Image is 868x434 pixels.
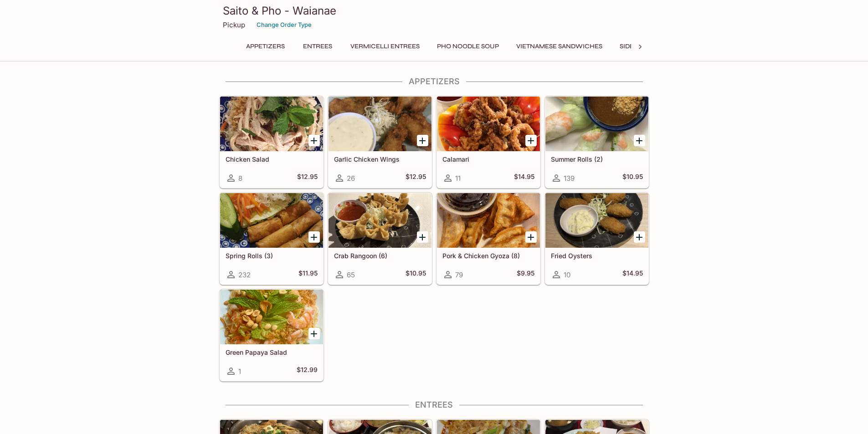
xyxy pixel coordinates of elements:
[437,193,540,285] a: Pork & Chicken Gyoza (8)79$9.95
[545,193,649,285] a: Fried Oysters10$14.95
[220,97,323,151] div: Chicken Salad
[328,96,432,188] a: Garlic Chicken Wings26$12.95
[517,269,534,280] h5: $9.95
[437,97,540,151] div: Calamari
[308,328,320,339] button: Add Green Papaya Salad
[347,271,355,279] span: 65
[226,155,318,163] h5: Chicken Salad
[615,40,663,53] button: Side Order
[308,135,320,146] button: Add Chicken Salad
[297,40,338,53] button: Entrees
[525,135,537,146] button: Add Calamari
[406,173,426,184] h5: $12.95
[545,193,648,248] div: Fried Oysters
[298,269,318,280] h5: $11.95
[220,193,323,248] div: Spring Rolls (3)
[238,271,251,279] span: 232
[223,20,245,29] p: Pickup
[455,271,463,279] span: 79
[511,40,607,53] button: Vietnamese Sandwiches
[297,173,318,184] h5: $12.95
[345,40,425,53] button: Vermicelli Entrees
[406,269,426,280] h5: $10.95
[437,193,540,248] div: Pork & Chicken Gyoza (8)
[220,290,323,344] div: Green Papaya Salad
[514,173,534,184] h5: $14.95
[241,40,290,53] button: Appetizers
[622,173,643,184] h5: $10.95
[347,174,355,183] span: 26
[417,231,428,243] button: Add Crab Rangoon (6)
[334,155,426,163] h5: Garlic Chicken Wings
[437,96,540,188] a: Calamari11$14.95
[226,348,318,356] h5: Green Papaya Salad
[219,77,649,87] h4: Appetizers
[220,193,324,285] a: Spring Rolls (3)232$11.95
[329,193,431,248] div: Crab Rangoon (6)
[525,231,537,243] button: Add Pork & Chicken Gyoza (8)
[297,366,318,377] h5: $12.99
[455,174,461,183] span: 11
[545,97,648,151] div: Summer Rolls (2)
[220,289,324,381] a: Green Papaya Salad1$12.99
[219,400,649,410] h4: Entrees
[238,174,242,183] span: 8
[622,269,643,280] h5: $14.95
[551,155,643,163] h5: Summer Rolls (2)
[308,231,320,243] button: Add Spring Rolls (3)
[417,135,428,146] button: Add Garlic Chicken Wings
[334,252,426,260] h5: Crab Rangoon (6)
[223,4,646,18] h3: Saito & Pho - Waianae
[564,271,570,279] span: 10
[545,96,649,188] a: Summer Rolls (2)139$10.95
[551,252,643,260] h5: Fried Oysters
[226,252,318,260] h5: Spring Rolls (3)
[329,97,431,151] div: Garlic Chicken Wings
[238,367,241,376] span: 1
[432,40,504,53] button: Pho Noodle Soup
[634,135,645,146] button: Add Summer Rolls (2)
[564,174,575,183] span: 139
[328,193,432,285] a: Crab Rangoon (6)65$10.95
[220,96,324,188] a: Chicken Salad8$12.95
[634,231,645,243] button: Add Fried Oysters
[442,252,534,260] h5: Pork & Chicken Gyoza (8)
[252,18,316,32] button: Change Order Type
[442,155,534,163] h5: Calamari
